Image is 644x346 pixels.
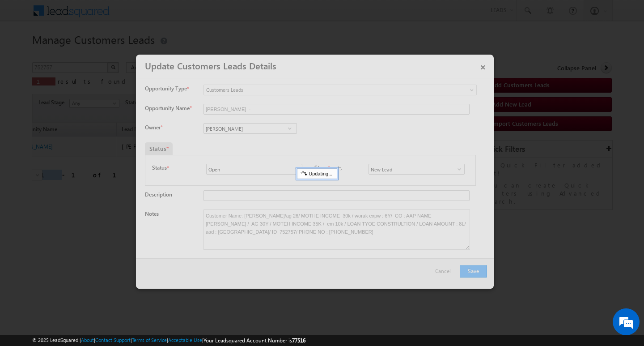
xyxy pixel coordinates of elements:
[132,337,167,343] a: Terms of Service
[292,337,305,344] span: 77516
[95,337,131,343] a: Contact Support
[203,337,305,344] span: Your Leadsquared Account Number is
[15,47,38,59] img: d_60004797649_company_0_60004797649
[122,276,162,288] em: Start Chat
[12,83,163,268] textarea: Type your message and hit 'Enter'
[147,4,168,26] div: Minimize live chat window
[297,168,337,179] div: Updating...
[32,336,305,345] span: © 2025 LeadSquared | | | | |
[47,47,150,59] div: Chat with us now
[81,337,94,343] a: About
[168,337,202,343] a: Acceptable Use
